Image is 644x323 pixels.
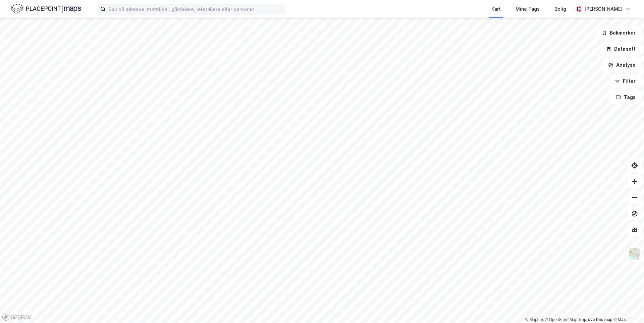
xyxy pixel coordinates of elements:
a: Improve this map [579,317,612,322]
div: Mine Tags [516,5,540,13]
a: OpenStreetMap [545,317,578,322]
button: Datasett [600,42,641,56]
button: Bokmerker [596,26,641,40]
iframe: Chat Widget [610,291,644,323]
button: Filter [609,74,641,88]
div: Kart [491,5,501,13]
div: Bolig [554,5,566,13]
input: Søk på adresse, matrikkel, gårdeiere, leietakere eller personer [106,4,285,14]
a: Mapbox homepage [2,313,32,321]
button: Analyse [602,58,641,72]
button: Tags [610,91,641,104]
img: Z [628,248,641,260]
div: [PERSON_NAME] [584,5,623,13]
img: logo.f888ab2527a4732fd821a326f86c7f29.svg [11,3,81,15]
a: Mapbox [525,317,544,322]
